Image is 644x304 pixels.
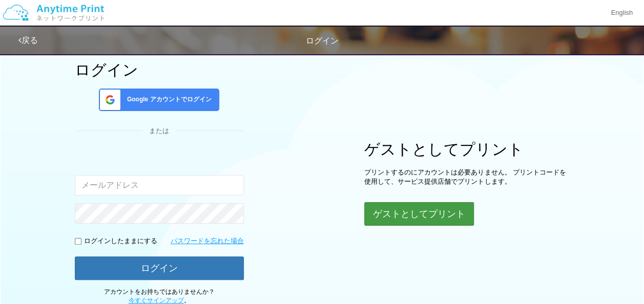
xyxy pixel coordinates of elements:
a: パスワードを忘れた場合 [171,236,244,246]
button: ログイン [75,256,244,280]
span: ログイン [306,36,339,45]
input: メールアドレス [75,175,244,196]
a: 今すぐサインアップ [129,297,184,304]
span: Google アカウントでログイン [123,95,212,104]
span: 。 [129,297,190,304]
p: ログインしたままにする [84,236,157,246]
button: ゲストとしてプリント [364,202,474,226]
p: プリントするのにアカウントは必要ありません。 プリントコードを使用して、サービス提供店舗でプリントします。 [364,168,569,187]
h1: ゲストとしてプリント [364,141,569,158]
h1: ログイン [75,61,244,78]
a: 戻る [18,36,38,45]
div: または [75,126,244,136]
